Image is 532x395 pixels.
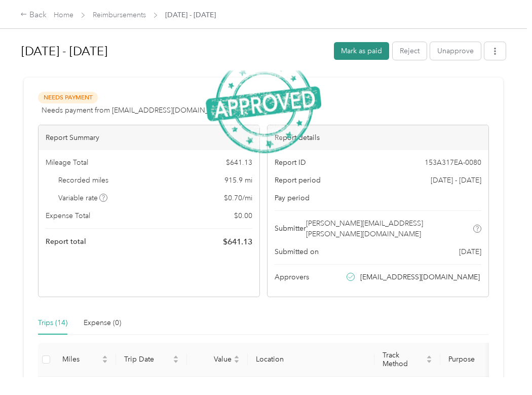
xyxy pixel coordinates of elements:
span: Value [195,355,232,364]
span: $ 0.70 / mi [224,193,252,203]
th: Trip Date [116,343,187,377]
span: caret-down [234,358,240,365]
span: Recorded miles [58,175,108,186]
span: Trip Date [124,355,171,364]
span: Report total [46,236,86,247]
img: ApprovedStamp [206,55,321,153]
span: Miles [62,355,100,364]
span: caret-up [102,354,108,360]
a: Home [54,11,73,19]
span: 915.9 mi [224,175,252,186]
span: Mileage Total [46,157,88,168]
span: caret-down [102,358,108,365]
th: Track Method [374,343,440,377]
span: Track Method [383,351,424,368]
span: [EMAIL_ADDRESS][DOMAIN_NAME] [360,272,480,282]
span: Submitter [275,223,306,234]
button: Reject [393,42,427,60]
span: Approvers [275,272,309,282]
button: Unapprove [430,42,481,60]
span: caret-up [426,354,432,360]
a: Reimbursements [93,11,146,19]
span: Needs payment from [EMAIL_ADDRESS][DOMAIN_NAME] [42,105,232,116]
div: Report Summary [39,125,259,150]
th: Purpose [440,343,516,377]
span: caret-up [173,354,179,360]
span: Report period [275,175,321,186]
span: $ 641.13 [226,157,252,168]
span: caret-down [426,358,432,365]
span: [DATE] - [DATE] [165,10,216,20]
span: $ 0.00 [234,210,252,221]
div: Report details [268,125,488,150]
span: $ 641.13 [223,236,252,248]
span: Report ID [275,157,306,168]
span: [DATE] [459,246,481,257]
span: Needs Payment [38,92,98,103]
div: Trips (14) [38,317,67,329]
span: Purpose [448,355,500,364]
h1: Sep 15 - 26 [21,39,327,63]
th: Value [187,343,248,377]
span: caret-down [173,358,179,365]
span: [DATE] - [DATE] [431,175,481,186]
span: Expense Total [46,210,90,221]
span: Variable rate [58,193,108,203]
span: Pay period [275,193,310,203]
span: 153A317EA-0080 [425,157,481,168]
button: Mark as paid [334,42,389,60]
th: Miles [54,343,116,377]
iframe: Everlance-gr Chat Button Frame [475,338,532,395]
span: caret-up [234,354,240,360]
div: Expense (0) [84,317,121,329]
span: Submitted on [275,246,319,257]
th: Location [248,343,374,377]
div: Back [20,9,47,21]
span: [PERSON_NAME][EMAIL_ADDRESS][PERSON_NAME][DOMAIN_NAME] [306,218,472,239]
